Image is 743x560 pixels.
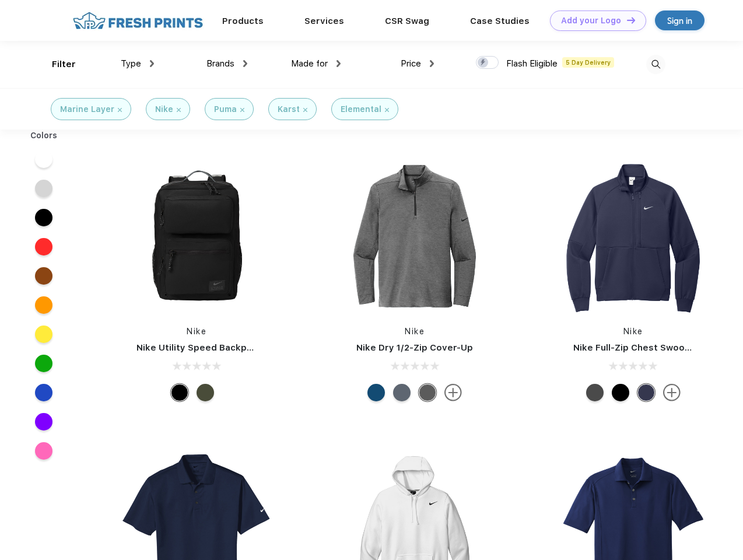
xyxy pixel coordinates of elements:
a: Nike Dry 1/2-Zip Cover-Up [356,342,473,353]
a: Services [304,16,344,26]
span: Price [401,58,421,69]
img: more.svg [444,384,462,401]
div: Nike [155,103,173,116]
a: Products [222,16,264,26]
span: 5 Day Delivery [562,57,614,68]
a: CSR Swag [385,16,429,26]
img: func=resize&h=266 [556,159,711,314]
div: Sign in [667,14,692,27]
div: Colors [22,129,66,142]
img: filter_cancel.svg [385,108,389,112]
a: Nike Utility Speed Backpack [136,342,262,353]
img: filter_cancel.svg [303,108,307,112]
img: dropdown.png [430,60,434,67]
img: filter_cancel.svg [118,108,122,112]
div: Elemental [341,103,381,116]
a: Nike Full-Zip Chest Swoosh Jacket [573,342,728,353]
div: Gym Blue [367,384,385,401]
div: Black Heather [419,384,436,401]
span: Type [121,58,141,69]
img: func=resize&h=266 [119,159,274,314]
div: Navy Heather [393,384,411,401]
a: Nike [405,327,425,336]
img: filter_cancel.svg [177,108,181,112]
a: Nike [187,327,206,336]
img: dropdown.png [337,60,341,67]
span: Made for [291,58,328,69]
div: Marine Layer [60,103,114,116]
img: DT [627,17,635,23]
img: filter_cancel.svg [240,108,244,112]
div: Cargo Khaki [197,384,214,401]
div: Black [612,384,629,401]
img: dropdown.png [243,60,247,67]
a: Nike [623,327,643,336]
div: Puma [214,103,237,116]
div: Add your Logo [561,16,621,26]
a: Sign in [655,10,705,30]
span: Brands [206,58,234,69]
span: Flash Eligible [506,58,558,69]
img: desktop_search.svg [646,55,665,74]
div: Filter [52,58,76,71]
div: Black [171,384,188,401]
div: Karst [278,103,300,116]
img: dropdown.png [150,60,154,67]
img: fo%20logo%202.webp [69,10,206,31]
div: Anthracite [586,384,604,401]
div: Midnight Navy [637,384,655,401]
img: func=resize&h=266 [337,159,492,314]
img: more.svg [663,384,681,401]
